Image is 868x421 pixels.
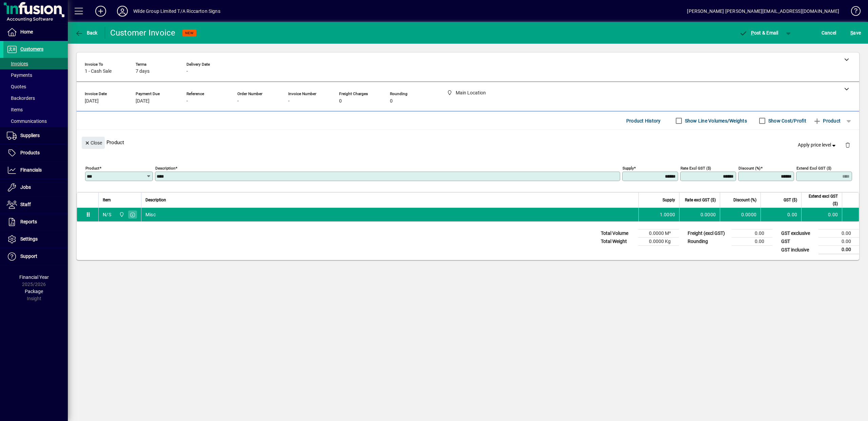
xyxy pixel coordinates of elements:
a: Knowledge Base [846,1,860,23]
span: Customers [20,46,43,52]
span: 0 [390,98,393,104]
td: 0.00 [732,238,772,246]
button: Close [82,137,105,149]
td: 0.00 [801,208,842,221]
td: 0.00 [732,229,772,238]
span: GST ($) [784,196,797,204]
span: Financial Year [19,274,49,280]
span: - [186,98,188,104]
span: Staff [20,202,31,207]
label: Show Line Volumes/Weights [684,117,747,124]
td: 0.0000 Kg [638,238,679,246]
span: Reports [20,219,37,224]
span: Home [20,29,33,35]
td: 0.00 [818,238,859,246]
span: Invoices [7,61,28,66]
span: Apply price level [798,141,837,149]
button: Profile [112,5,133,17]
span: 1.0000 [660,211,675,218]
div: [PERSON_NAME] [PERSON_NAME][EMAIL_ADDRESS][DOMAIN_NAME] [687,6,839,17]
app-page-header-button: Back [68,27,105,39]
td: Total Volume [597,229,638,238]
mat-label: Rate excl GST ($) [680,166,711,171]
span: Discount (%) [733,196,756,204]
span: Misc [145,211,156,218]
a: Communications [3,115,68,127]
td: GST exclusive [778,229,818,238]
span: 0 [339,98,342,104]
mat-label: Description [155,166,175,171]
span: Cancel [822,27,836,38]
a: Home [3,24,68,41]
div: Wilde Group Limited T/A Riccarton Signs [133,6,220,17]
td: 0.00 [818,246,859,254]
span: S [850,30,853,36]
span: Products [20,150,40,155]
span: Back [75,30,98,36]
td: Total Weight [597,238,638,246]
td: GST [778,238,818,246]
span: Description [145,196,166,204]
a: Items [3,104,68,115]
td: 0.0000 M³ [638,229,679,238]
button: Save [849,27,863,39]
a: Payments [3,69,68,81]
span: NEW [185,31,194,35]
span: P [751,30,754,36]
span: [DATE] [136,98,150,104]
app-page-header-button: Close [80,139,106,146]
a: Suppliers [3,127,68,144]
span: ost & Email [739,30,778,36]
a: Invoices [3,58,68,69]
a: Support [3,248,68,265]
button: Product History [624,115,664,127]
td: 0.00 [818,229,859,238]
app-page-header-button: Delete [840,142,856,148]
a: Financials [3,162,68,179]
button: Apply price level [795,139,840,151]
span: Jobs [20,184,31,190]
button: Post & Email [736,27,782,39]
button: Product [810,115,844,127]
span: Settings [20,236,38,242]
td: 0.00 [761,208,801,221]
div: 0.0000 [684,211,716,218]
span: ave [850,27,861,38]
label: Show Cost/Profit [767,117,806,124]
span: Quotes [7,84,26,89]
span: Main Location [117,211,125,218]
span: 1 - Cash Sale [85,69,112,74]
button: Cancel [820,27,838,39]
a: Quotes [3,81,68,92]
mat-label: Product [85,166,99,171]
span: Extend excl GST ($) [806,193,838,207]
span: - [186,69,188,74]
td: GST inclusive [778,246,818,254]
span: Items [7,107,23,112]
span: [DATE] [85,98,99,104]
a: Settings [3,231,68,248]
button: Back [73,27,99,39]
a: Backorders [3,92,68,104]
span: Close [84,137,102,149]
div: N/S [103,211,111,218]
span: Rate excl GST ($) [685,196,716,204]
button: Delete [840,137,856,153]
span: Product [813,115,841,126]
mat-label: Discount (%) [738,166,761,171]
div: Customer Invoice [110,27,176,38]
a: Products [3,145,68,161]
a: Staff [3,196,68,213]
span: - [237,98,239,104]
span: Support [20,253,37,259]
span: 7 days [136,69,150,74]
div: Product [77,130,859,155]
td: Freight (excl GST) [684,229,732,238]
span: Communications [7,118,47,124]
span: - [288,98,290,104]
span: Payments [7,72,32,78]
span: Suppliers [20,133,40,138]
span: Product History [626,115,661,126]
span: Financials [20,167,42,173]
span: Item [103,196,111,204]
